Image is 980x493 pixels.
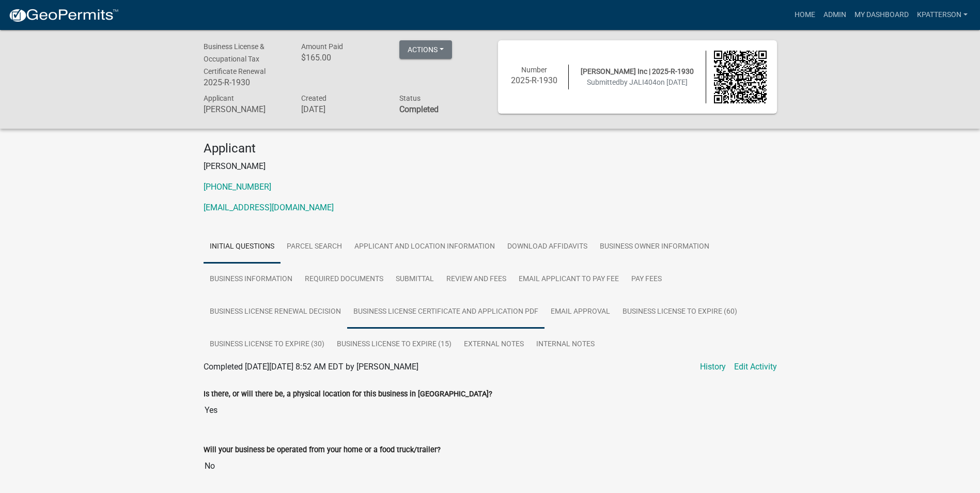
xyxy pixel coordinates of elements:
p: [PERSON_NAME] [204,160,777,173]
label: Is there, or will there be, a physical location for this business in [GEOGRAPHIC_DATA]? [204,391,492,398]
a: Business License to Expire (15) [331,328,458,361]
span: Created [301,94,326,102]
a: [PHONE_NUMBER] [204,182,271,192]
a: Business License Certificate And Application PDF [347,296,545,329]
h6: 2025-R-1930 [204,78,286,87]
a: Email Approval [545,296,616,329]
a: History [700,361,726,373]
a: Parcel search [281,230,348,264]
a: Business Owner Information [594,230,715,264]
a: Business License to Expire (30) [204,328,331,361]
label: Will your business be operated from your home or a food truck/trailer? [204,446,441,454]
span: Status [399,94,421,102]
h6: 2025-R-1930 [508,75,561,85]
img: QR code [714,51,767,103]
a: KPATTERSON [913,5,972,25]
a: Pay Fees [625,263,668,296]
a: Email Applicant to Pay Fee [512,263,625,296]
a: External Notes [458,328,530,361]
a: [EMAIL_ADDRESS][DOMAIN_NAME] [204,203,334,212]
a: Review and Fees [440,263,512,296]
a: Download Affidavits [501,230,594,264]
h6: [DATE] [301,104,384,114]
a: Submittal [390,263,440,296]
a: Home [790,5,819,25]
h6: $165.00 [301,53,384,63]
span: Completed [DATE][DATE] 8:52 AM EDT by [PERSON_NAME] [204,362,418,372]
span: by JALI404 [620,78,657,86]
span: Applicant [204,94,234,102]
a: Business Information [204,263,299,296]
a: Required Documents [299,263,390,296]
span: Number [521,66,547,74]
span: Submitted on [DATE] [587,78,688,86]
span: [PERSON_NAME] Inc | 2025-R-1930 [581,67,694,75]
a: Applicant and Location Information [348,230,501,264]
a: Business License to Expire (60) [616,296,743,329]
a: Initial Questions [204,230,281,264]
a: Business License Renewal Decision [204,296,347,329]
h4: Applicant [204,141,777,156]
a: Admin [819,5,850,25]
button: Actions [399,40,452,59]
a: Edit Activity [734,361,777,373]
a: My Dashboard [850,5,913,25]
span: Amount Paid [301,42,343,51]
h6: [PERSON_NAME] [204,104,286,114]
a: Internal Notes [530,328,601,361]
strong: Completed [399,104,439,114]
span: Business License & Occupational Tax Certificate Renewal [204,42,266,75]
